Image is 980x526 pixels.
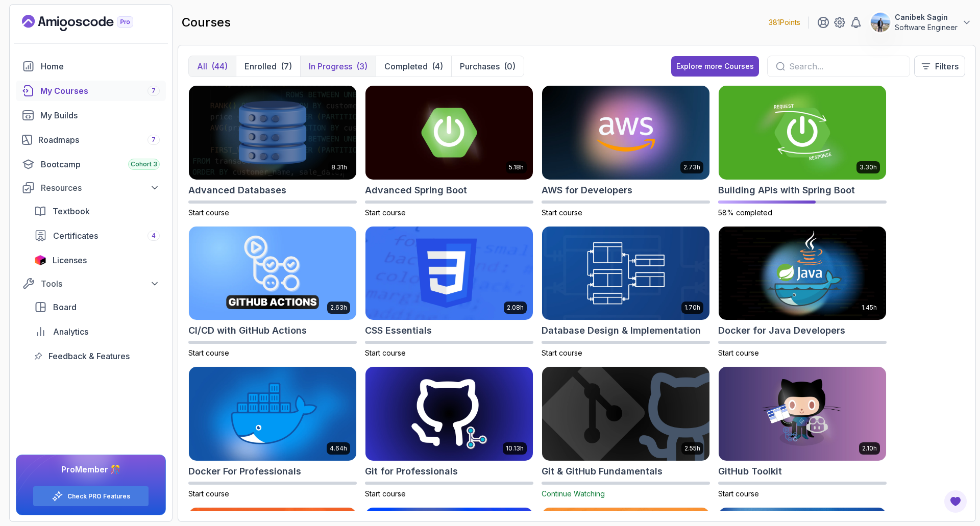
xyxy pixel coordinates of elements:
[16,274,166,293] button: Tools
[871,13,890,32] img: user profile image
[719,367,886,461] img: GitHub Toolkit card
[236,56,300,77] button: Enrolled(7)
[718,489,759,498] span: Start course
[53,301,77,313] span: Board
[38,134,160,146] div: Roadmaps
[504,60,516,72] div: (0)
[365,183,467,197] h2: Advanced Spring Boot
[152,87,156,95] span: 7
[365,227,533,320] img: CSS Essentials card
[365,464,458,479] h2: Git for Professionals
[41,182,160,194] div: Resources
[365,86,533,180] img: Advanced Spring Boot card
[16,179,166,197] button: Resources
[935,60,959,72] p: Filters
[188,464,301,479] h2: Docker For Professionals
[16,154,166,174] a: bootcamp
[718,348,759,357] span: Start course
[281,60,292,72] div: (7)
[189,367,356,461] img: Docker For Professionals card
[22,15,157,31] a: Landing page
[769,17,800,28] p: 381 Points
[365,208,406,217] span: Start course
[41,158,160,170] div: Bootcamp
[53,254,87,266] span: Licenses
[542,323,701,338] h2: Database Design & Implementation
[48,350,130,362] span: Feedback & Features
[365,323,432,338] h2: CSS Essentials
[542,489,605,498] span: Continue Watching
[671,56,759,77] button: Explore more Courses
[509,163,524,171] p: 5.18h
[53,230,98,242] span: Certificates
[28,250,166,270] a: licenses
[188,183,286,197] h2: Advanced Databases
[34,255,46,265] img: jetbrains icon
[718,183,855,197] h2: Building APIs with Spring Boot
[860,163,877,171] p: 3.30h
[365,489,406,498] span: Start course
[16,130,166,150] a: roadmaps
[16,81,166,101] a: courses
[188,323,307,338] h2: CI/CD with GitHub Actions
[41,60,160,72] div: Home
[460,60,500,72] p: Purchases
[542,227,709,320] img: Database Design & Implementation card
[331,163,347,171] p: 8.31h
[451,56,524,77] button: Purchases(0)
[28,297,166,317] a: board
[684,304,700,312] p: 1.70h
[131,160,157,168] span: Cohort 3
[542,208,582,217] span: Start course
[365,348,406,357] span: Start course
[33,486,149,507] button: Check PRO Features
[862,444,877,453] p: 2.10h
[432,60,443,72] div: (4)
[542,86,709,180] img: AWS for Developers card
[718,85,887,218] a: Building APIs with Spring Boot card3.30hBuilding APIs with Spring Boot58% completed
[152,136,156,144] span: 7
[365,367,533,461] img: Git for Professionals card
[189,56,236,77] button: All(44)
[356,60,367,72] div: (3)
[542,183,632,197] h2: AWS for Developers
[719,227,886,320] img: Docker for Java Developers card
[300,56,376,77] button: In Progress(3)
[330,304,347,312] p: 2.63h
[152,232,156,240] span: 4
[870,12,972,33] button: user profile imageCanibek SaginSoftware Engineer
[28,346,166,366] a: feedback
[506,444,524,453] p: 10.13h
[718,208,772,217] span: 58% completed
[16,56,166,77] a: home
[330,444,347,453] p: 4.64h
[542,348,582,357] span: Start course
[28,321,166,342] a: analytics
[542,366,710,499] a: Git & GitHub Fundamentals card2.55hGit & GitHub FundamentalsContinue Watching
[895,22,958,33] p: Software Engineer
[40,109,160,121] div: My Builds
[188,348,229,357] span: Start course
[189,86,356,180] img: Advanced Databases card
[53,325,88,338] span: Analytics
[384,60,428,72] p: Completed
[67,492,130,500] a: Check PRO Features
[197,60,207,72] p: All
[16,105,166,126] a: builds
[943,489,968,514] button: Open Feedback Button
[244,60,277,72] p: Enrolled
[542,367,709,461] img: Git & GitHub Fundamentals card
[53,205,90,217] span: Textbook
[719,86,886,180] img: Building APIs with Spring Boot card
[718,323,845,338] h2: Docker for Java Developers
[789,60,901,72] input: Search...
[188,489,229,498] span: Start course
[542,464,663,479] h2: Git & GitHub Fundamentals
[914,56,965,77] button: Filters
[182,14,231,31] h2: courses
[376,56,451,77] button: Completed(4)
[309,60,352,72] p: In Progress
[40,85,160,97] div: My Courses
[28,226,166,246] a: certificates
